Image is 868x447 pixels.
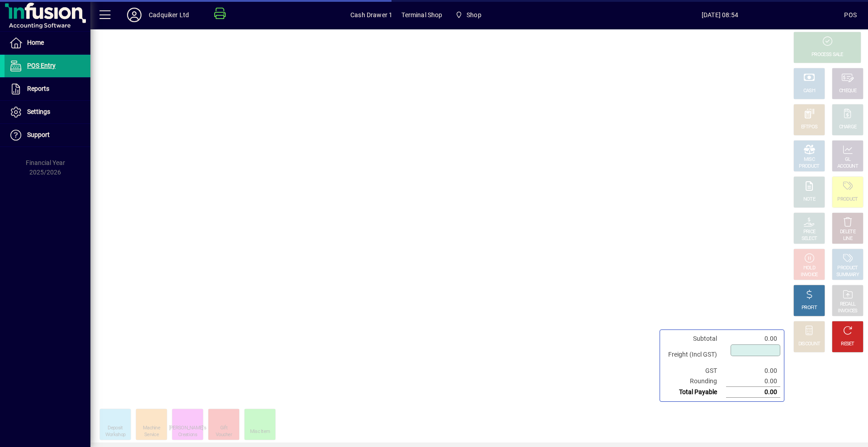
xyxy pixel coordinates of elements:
[803,229,816,235] div: PRICE
[27,85,49,92] span: Reports
[837,196,858,203] div: PRODUCT
[664,334,726,344] td: Subtotal
[108,425,123,432] div: Deposit
[726,387,780,398] td: 0.00
[664,366,726,376] td: GST
[27,131,50,138] span: Support
[452,7,485,23] span: Shop
[143,425,160,432] div: Machine
[836,272,859,278] div: SUMMARY
[401,8,442,22] span: Terminal Shop
[149,8,189,22] div: Cadquiker Ltd
[105,432,125,438] div: Workshop
[843,235,852,242] div: LINE
[844,8,857,22] div: POS
[726,376,780,387] td: 0.00
[220,425,227,432] div: Gift
[5,124,90,146] a: Support
[216,432,232,438] div: Voucher
[798,341,820,348] div: DISCOUNT
[350,8,392,22] span: Cash Drawer 1
[802,305,817,311] div: PROFIT
[811,52,843,58] div: PROCESS SALE
[664,376,726,387] td: Rounding
[250,428,270,435] div: Misc Item
[169,425,207,432] div: [PERSON_NAME]'s
[803,265,815,272] div: HOLD
[841,341,854,348] div: RESET
[5,78,90,100] a: Reports
[726,334,780,344] td: 0.00
[664,344,726,366] td: Freight (Incl GST)
[837,163,858,170] div: ACCOUNT
[664,387,726,398] td: Total Payable
[801,124,818,131] div: EFTPOS
[837,265,858,272] div: PRODUCT
[802,235,817,242] div: SELECT
[144,432,159,438] div: Service
[840,301,856,308] div: RECALL
[726,366,780,376] td: 0.00
[5,32,90,54] a: Home
[27,108,50,115] span: Settings
[799,163,819,170] div: PRODUCT
[467,8,481,22] span: Shop
[595,8,844,22] span: [DATE] 08:54
[804,156,815,163] div: MISC
[838,308,857,315] div: INVOICES
[120,7,149,23] button: Profile
[27,39,44,46] span: Home
[839,88,856,94] div: CHEQUE
[803,88,815,94] div: CASH
[840,229,855,235] div: DELETE
[845,156,851,163] div: GL
[178,432,197,438] div: Creations
[27,62,56,69] span: POS Entry
[839,124,857,131] div: CHARGE
[801,272,817,278] div: INVOICE
[803,196,815,203] div: NOTE
[5,101,90,123] a: Settings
